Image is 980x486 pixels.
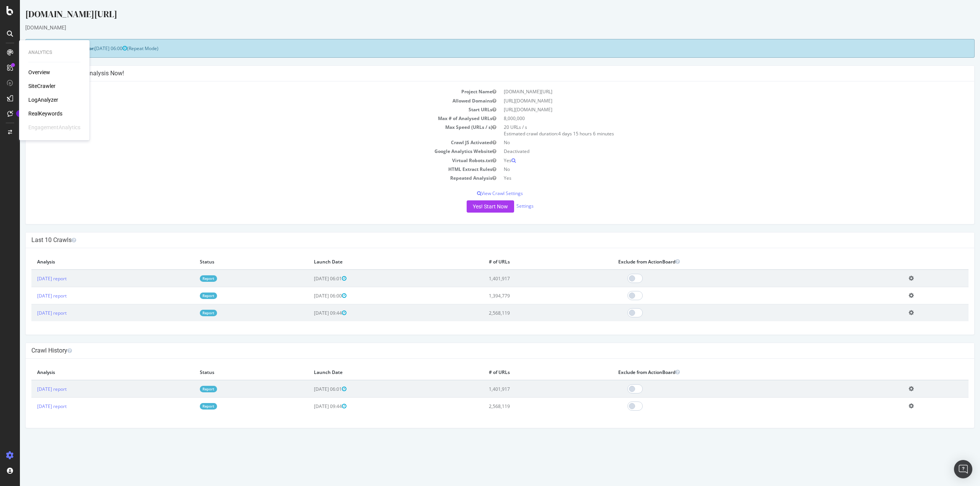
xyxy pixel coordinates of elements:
[11,174,480,182] td: Repeated Analysis
[11,45,75,52] strong: Next Launch Scheduled for:
[497,203,514,209] a: Settings
[294,293,327,299] span: [DATE] 06:00
[180,403,197,410] a: Report
[5,24,955,31] div: [DOMAIN_NAME]
[11,156,480,165] td: Virtual Robots.txt
[16,110,23,117] div: Tooltip anchor
[11,138,480,147] td: Crawl JS Activated
[480,123,949,138] td: 20 URLs / s Estimated crawl duration:
[463,304,593,322] td: 2,568,119
[11,236,949,244] h4: Last 10 Crawls
[480,96,949,105] td: [URL][DOMAIN_NAME]
[480,114,949,123] td: 8,000,000
[11,147,480,156] td: Google Analytics Website
[294,386,327,392] span: [DATE] 06:01
[11,114,480,123] td: Max # of Analysed URLs
[480,147,949,156] td: Deactivated
[463,364,593,380] th: # of URLs
[954,460,972,478] div: Open Intercom Messenger
[17,310,47,316] a: [DATE] report
[180,310,197,316] a: Report
[5,8,955,24] div: [DOMAIN_NAME][URL]
[174,364,288,380] th: Status
[480,165,949,174] td: No
[480,105,949,114] td: [URL][DOMAIN_NAME]
[11,347,949,354] h4: Crawl History
[463,270,593,287] td: 1,401,917
[17,275,47,282] a: [DATE] report
[28,68,50,76] a: Overview
[11,96,480,105] td: Allowed Domains
[11,190,949,197] p: View Crawl Settings
[294,275,327,282] span: [DATE] 06:01
[174,254,288,270] th: Status
[538,130,594,137] span: 4 days 15 hours 6 minutes
[593,364,883,380] th: Exclude from ActionBoard
[11,70,949,77] h4: Configure your New Analysis Now!
[28,49,80,56] div: Analytics
[180,275,197,282] a: Report
[28,82,56,90] a: SiteCrawler
[288,254,463,270] th: Launch Date
[463,398,593,415] td: 2,568,119
[288,364,463,380] th: Launch Date
[480,87,949,96] td: [DOMAIN_NAME][URL]
[447,200,494,213] button: Yes! Start Now
[480,156,949,165] td: Yes
[11,254,174,270] th: Analysis
[294,310,327,316] span: [DATE] 09:44
[11,105,480,114] td: Start URLs
[294,403,327,410] span: [DATE] 09:44
[180,386,197,392] a: Report
[180,293,197,299] a: Report
[28,96,58,104] a: LogAnalyzer
[480,138,949,147] td: No
[17,386,47,392] a: [DATE] report
[463,287,593,304] td: 1,394,779
[11,165,480,174] td: HTML Extract Rules
[28,124,80,131] div: EngagementAnalytics
[5,39,955,58] div: (Repeat Mode)
[463,254,593,270] th: # of URLs
[75,45,107,52] span: [DATE] 06:00
[11,123,480,138] td: Max Speed (URLs / s)
[28,110,62,117] a: RealKeywords
[17,293,47,299] a: [DATE] report
[593,254,883,270] th: Exclude from ActionBoard
[11,87,480,96] td: Project Name
[480,174,949,182] td: Yes
[11,364,174,380] th: Analysis
[463,380,593,398] td: 1,401,917
[17,403,47,410] a: [DATE] report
